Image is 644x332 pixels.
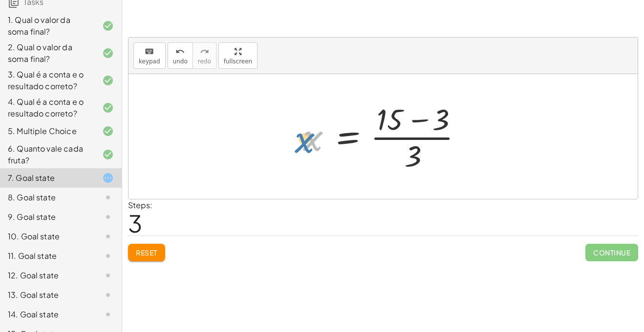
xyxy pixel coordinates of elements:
[8,270,86,281] div: 12. Goal state
[102,102,114,114] i: Task finished and correct.
[8,14,86,38] div: 1. Qual o valor da soma final?
[102,289,114,301] i: Task not started.
[8,211,86,223] div: 9. Goal state
[102,192,114,203] i: Task not started.
[8,125,86,137] div: 5. Multiple Choice
[218,42,258,69] button: fullscreen
[8,289,86,301] div: 13. Goal state
[175,46,185,58] i: undo
[145,46,154,58] i: keyboard
[8,250,86,262] div: 11. Goal state
[8,143,86,166] div: 6. Quanto vale cada fruta?
[8,96,86,119] div: 4. Qual é a conta e o resultado correto?
[102,149,114,160] i: Task finished and correct.
[102,47,114,59] i: Task finished and correct.
[224,58,252,65] span: fullscreen
[173,58,188,65] span: undo
[102,250,114,262] i: Task not started.
[8,231,86,242] div: 10. Goal state
[8,172,86,184] div: 7. Goal state
[133,42,166,69] button: keyboardkeypad
[128,244,165,261] button: Reset
[193,42,216,69] button: redoredo
[8,309,86,320] div: 14. Goal state
[198,58,211,65] span: redo
[8,192,86,203] div: 8. Goal state
[102,20,114,32] i: Task finished and correct.
[128,200,152,210] label: Steps:
[102,231,114,242] i: Task not started.
[102,309,114,320] i: Task not started.
[102,270,114,281] i: Task not started.
[8,69,86,92] div: 3. Qual é a conta e o resultado correto?
[136,248,157,257] span: Reset
[200,46,209,58] i: redo
[8,41,86,65] div: 2. Qual o valor da soma final?
[102,172,114,184] i: Task started.
[102,211,114,223] i: Task not started.
[102,75,114,86] i: Task finished and correct.
[139,58,160,65] span: keypad
[128,208,142,238] span: 3
[102,125,114,137] i: Task finished and correct.
[168,42,193,69] button: undoundo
